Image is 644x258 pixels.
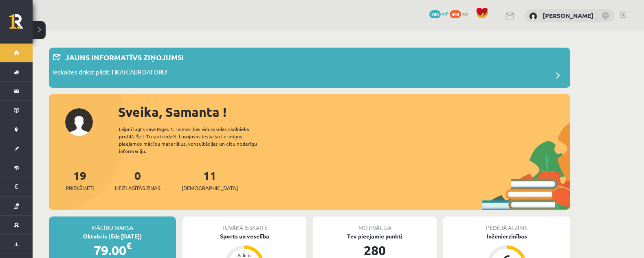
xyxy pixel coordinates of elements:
span: Priekšmeti [66,184,94,192]
span: mP [442,10,448,17]
span: 494 [450,10,461,18]
a: 494 xp [450,10,472,17]
div: Tev pieejamie punkti [313,232,437,241]
div: Sports un veselība [182,232,306,241]
p: Jauns informatīvs ziņojums! [65,52,184,63]
a: Rīgas 1. Tālmācības vidusskola [9,14,33,35]
span: € [126,240,132,251]
div: Sveika, Samanta ! [118,102,570,122]
a: 0Neizlasītās ziņas [115,168,160,192]
div: Mācību maksa [49,216,176,232]
img: Samanta Borovska [529,12,537,20]
div: Oktobris (līdz [DATE]) [49,232,176,241]
div: Tuvākā ieskaite [182,216,306,232]
span: 280 [429,10,441,18]
div: Atlicis [232,253,257,258]
a: [PERSON_NAME] [543,11,593,20]
div: Inženierzinības [443,232,570,241]
span: xp [462,10,468,17]
div: Pēdējā atzīme [443,216,570,232]
p: Ieskaites drīkst pildīt TIKAI CAUR DATORU! [53,68,167,79]
div: Laipni lūgts savā Rīgas 1. Tālmācības vidusskolas skolnieka profilā. Šeit Tu vari redzēt tuvojošo... [119,125,271,155]
div: Motivācija [313,216,437,232]
a: Jauns informatīvs ziņojums! Ieskaites drīkst pildīt TIKAI CAUR DATORU! [53,52,566,84]
span: [DEMOGRAPHIC_DATA] [182,184,238,192]
a: 11[DEMOGRAPHIC_DATA] [182,168,238,192]
a: 280 mP [429,10,448,17]
a: 19Priekšmeti [66,168,94,192]
span: Neizlasītās ziņas [115,184,160,192]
